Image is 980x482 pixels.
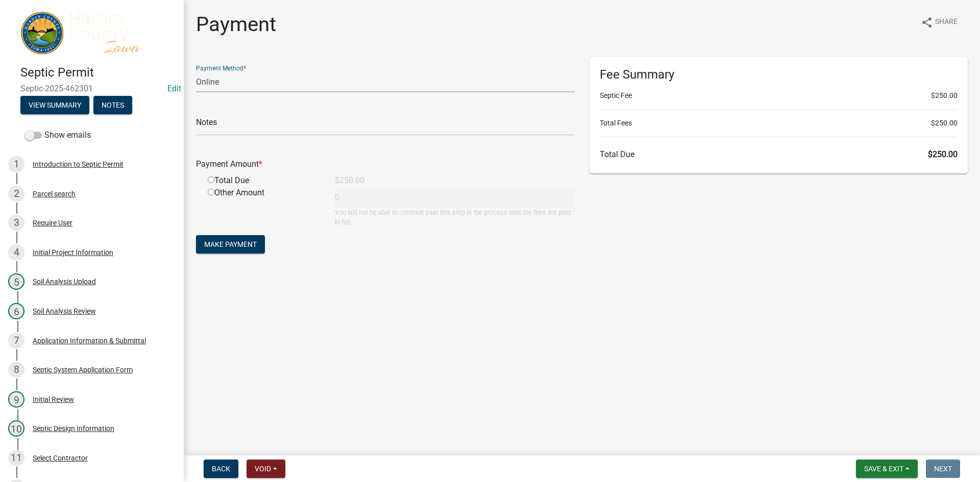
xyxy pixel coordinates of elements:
span: Make Payment [204,240,257,248]
button: Save & Exit [856,460,918,478]
div: Other Amount [200,187,327,227]
div: 5 [8,273,24,290]
span: $250.00 [928,149,958,159]
wm-modal-confirm: Summary [20,102,89,110]
div: 6 [8,303,24,319]
div: 11 [8,450,24,466]
div: 2 [8,186,24,202]
span: Save & Exit [864,465,903,473]
div: 9 [8,391,24,408]
div: 10 [8,420,24,437]
div: 3 [8,215,24,231]
button: Back [204,460,238,478]
div: Parcel search [33,190,76,197]
a: Edit [167,84,181,93]
div: Initial Project Information [33,249,113,256]
div: 7 [8,333,24,349]
div: 8 [8,362,24,378]
span: Back [212,465,230,473]
span: $250.00 [931,118,958,129]
h4: Septic Permit [20,65,176,80]
button: Make Payment [196,235,265,253]
div: Payment Amount [188,158,582,170]
wm-modal-confirm: Edit Application Number [167,84,181,93]
div: Septic Design Information [33,425,114,432]
button: View Summary [20,96,89,114]
i: share [921,16,933,29]
span: Septic-2025-462301 [20,84,163,93]
li: Total Fees [600,118,958,129]
div: Application Information & Submittal [33,337,146,344]
span: Next [934,465,952,473]
div: Introduction to Septic Permit [33,161,124,168]
h6: Total Due [600,149,958,159]
div: Select Contractor [33,454,88,462]
div: Initial Review [33,396,74,403]
wm-modal-confirm: Notes [93,102,132,110]
button: Void [247,460,285,478]
div: Total Due [200,174,327,187]
button: shareShare [913,12,966,32]
div: Soil Analysis Review [33,308,96,315]
div: 4 [8,244,24,261]
span: Share [935,16,958,29]
button: Next [926,460,960,478]
div: Soil Analysis Upload [33,278,96,285]
span: Void [255,465,271,473]
span: $250.00 [931,90,958,101]
h6: Fee Summary [600,67,958,82]
button: Notes [93,96,132,114]
div: Septic System Application Form [33,366,133,373]
div: Require User [33,219,72,226]
img: Hardin County, Iowa [20,11,167,55]
label: Show emails [24,129,91,141]
div: 1 [8,156,24,172]
h1: Payment [196,12,276,37]
li: Septic Fee [600,90,958,101]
